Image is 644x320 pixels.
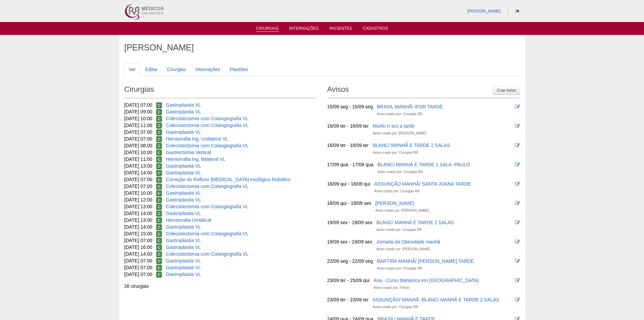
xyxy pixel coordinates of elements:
span: Confirmada [156,272,162,278]
a: Editar [141,63,162,76]
a: Criar Aviso [493,86,520,95]
a: Colecistectomia com Colangiografia VL [166,123,248,128]
span: [DATE] 07:00 [124,238,152,243]
a: Herniorrafia Umbilical [166,217,211,223]
a: Ver [124,63,140,76]
span: [DATE] 16:00 [124,244,152,250]
a: Gastroplastia VL [166,190,201,196]
div: Aviso criado por: Cirurgias RR [374,188,420,195]
a: Cadastros [363,26,388,33]
a: Gastroplastia VL [166,224,201,230]
a: BLANC/ MANHÃ E TARDE 2 SALAS [376,220,454,225]
span: Confirmada [156,238,162,244]
div: Aviso criado por: [PERSON_NAME] [376,246,430,253]
span: [DATE] 07:00 [124,272,152,277]
a: Pacientes [329,26,352,33]
span: [DATE] 14:00 [124,211,152,216]
a: Colecistectomia com Colangiografia VL [166,231,248,236]
span: [DATE] 13:00 [124,204,152,209]
span: Confirmada [156,224,162,230]
a: Gastroplastia VL [166,102,201,108]
a: Cirurgias [163,63,190,76]
a: Gastroplastia VL [166,272,201,277]
span: [DATE] 13:00 [124,217,152,223]
h1: [PERSON_NAME] [124,43,520,52]
a: Herniorrafia Ing. Unilateral VL [166,136,228,142]
span: Confirmada [156,244,162,251]
a: Gastroplastia VL [166,170,201,175]
span: Confirmada [156,156,162,163]
a: Colecistectomia com Colangiografia VL [166,184,248,189]
div: 18/09 qui - 19/09 sex [327,200,372,207]
span: [DATE] 13:00 [124,163,152,169]
div: 23/09 ter - 25/09 qui [327,277,369,284]
i: Editar [515,201,520,206]
h2: Cirurgias [124,83,317,98]
a: Colecistectomia com Colangiografia VL [166,143,248,148]
a: Gastroplastia VL [166,258,201,263]
a: Gastroplastia VL [166,244,201,250]
span: Confirmada [156,116,162,122]
span: [DATE] 07:00 [124,129,152,135]
span: Confirmada [156,163,162,169]
span: [DATE] 11:00 [124,123,152,128]
i: Editar [515,182,520,186]
div: 19/09 sex - 19/09 sex [327,219,373,226]
span: Confirmada [156,197,162,203]
i: Editar [515,259,520,263]
a: [PERSON_NAME] [467,9,501,14]
span: [DATE] 14:00 [124,170,152,175]
a: Gastroplastia VL [166,211,201,216]
span: [DATE] 07:00 [124,265,152,270]
span: Confirmada [156,231,162,237]
div: Aviso criado por: Fellow [374,284,409,291]
div: 23/09 ter - 23/09 ter [327,296,369,303]
a: Cirurgias [256,26,279,32]
a: ASSUNÇÃO MANHÃ/ SANTA JOANA TARDE [374,181,471,187]
span: [DATE] 07:00 [124,258,152,263]
a: BARTIRA MANHÃ/ [PERSON_NAME] TARDE [377,258,474,264]
a: Gastroplastia VL [166,129,201,135]
div: 15/09 seg - 15/09 seg [327,103,373,110]
div: Aviso criado por: Cirurgias RR [373,304,418,311]
span: Confirmada [156,177,162,183]
span: Confirmada [156,102,162,108]
span: [DATE] 14:00 [124,251,152,257]
span: [DATE] 14:00 [124,224,152,230]
span: [DATE] 07:00 [124,184,152,189]
div: 16/09 ter - 16/09 ter [327,142,369,149]
div: 26 cirurgias [124,283,317,290]
a: BLANC/ MANHÃ E TARDE 2 SALAS [373,143,450,148]
div: Aviso criado por: Cirurgias RR [377,265,422,272]
i: Editar [515,220,520,225]
span: Confirmada [156,123,162,129]
a: Colecistectomia com Colangiografia VL [166,204,248,209]
i: Editar [515,104,520,109]
a: BRASIL MANHÃ/ IFOR TARDE [377,104,443,109]
div: 17/09 qua - 17/09 qua [327,161,374,168]
i: Sair [516,9,519,13]
a: Gastroplastia VL [166,238,201,243]
i: Editar [515,239,520,244]
span: [DATE] 12:00 [124,197,152,202]
i: Editar [515,162,520,167]
span: [DATE] 15:00 [124,231,152,236]
a: Ana - Curso Bariátrica em [GEOGRAPHIC_DATA] [374,278,479,283]
div: Aviso criado por: [PERSON_NAME] [375,207,429,214]
span: Confirmada [156,150,162,156]
span: Confirmada [156,251,162,257]
span: [DATE] 10:00 [124,116,152,121]
span: Confirmada [156,204,162,210]
span: [DATE] 10:00 [124,190,152,196]
a: Gastroplastia VL [166,197,201,202]
span: [DATE] 08:00 [124,143,152,148]
a: Internações [289,26,319,33]
span: Confirmada [156,129,162,135]
span: Confirmada [156,217,162,223]
span: Confirmada [156,258,162,264]
a: Murilo rr scs a tarde [373,123,414,129]
div: 22/09 seg - 22/09 seg [327,258,373,264]
a: Jornada da Obesidade manhã [376,239,440,244]
i: Editar [515,124,520,128]
div: Aviso criado por: Cirurgias RR [373,149,418,156]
